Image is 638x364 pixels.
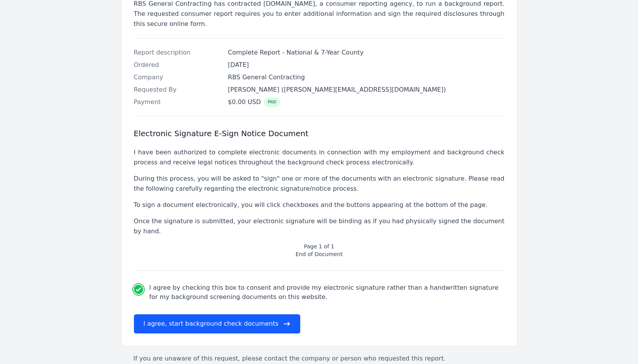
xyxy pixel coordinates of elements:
[228,60,505,70] dd: [DATE]
[134,73,222,82] dt: Company
[134,147,505,167] p: I have been authorized to complete electronic documents in connection with my employment and back...
[134,48,222,57] dt: Report description
[228,85,505,94] dd: [PERSON_NAME] ([PERSON_NAME][EMAIL_ADDRESS][DOMAIN_NAME])
[228,48,505,57] dd: Complete Report - National & 7-Year County
[228,97,280,107] div: $0.00 USD
[134,314,301,333] button: I agree, start background check documents
[149,283,505,302] label: I agree by checking this box to consent and provide my electronic signature rather than a handwri...
[134,85,222,94] dt: Requested By
[134,174,505,194] p: During this process, you will be asked to "sign" one or more of the documents with an electronic ...
[264,97,280,107] span: PAID
[134,60,222,70] dt: Ordered
[134,200,505,210] p: To sign a document electronically, you will click checkboxes and the buttons appearing at the bot...
[134,243,505,258] p: Page 1 of 1 End of Document
[133,354,517,363] p: If you are unaware of this request, please contact the company or person who requested this report.
[134,97,222,107] dt: Payment
[228,73,505,82] dd: RBS General Contracting
[134,216,505,236] p: Once the signature is submitted, your electronic signature will be binding as if you had physical...
[134,129,505,138] h3: Electronic Signature E-Sign Notice Document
